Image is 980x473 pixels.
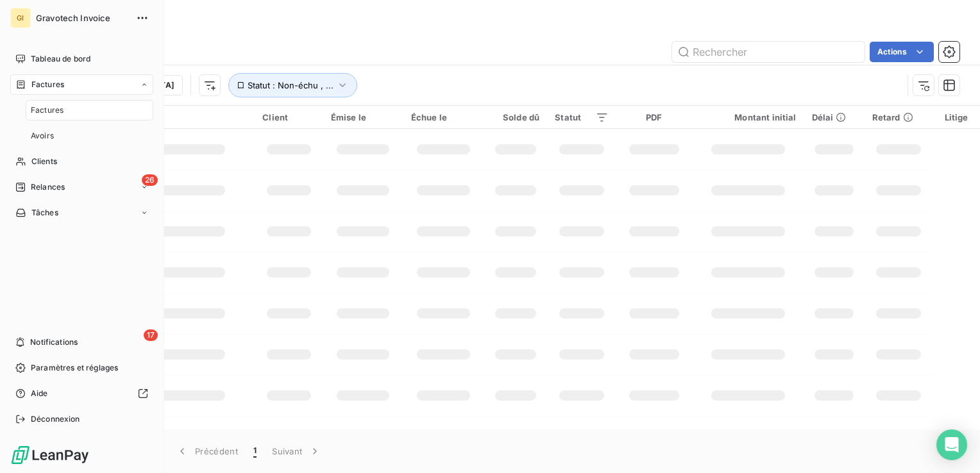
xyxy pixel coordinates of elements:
[31,130,54,142] span: Avoirs
[246,438,264,465] button: 1
[31,413,80,425] span: Déconnexion
[36,13,128,23] span: Gravotech Invoice
[872,112,925,122] div: Retard
[624,112,684,122] div: PDF
[10,383,153,404] a: Aide
[228,73,357,97] button: Statut : Non-échu , ...
[31,388,48,399] span: Aide
[492,112,539,122] div: Solde dû
[31,362,118,374] span: Paramètres et réglages
[168,438,246,465] button: Précédent
[31,79,64,90] span: Factures
[812,112,857,122] div: Délai
[940,112,972,122] div: Litige
[870,42,934,62] button: Actions
[331,112,396,122] div: Émise le
[31,104,63,116] span: Factures
[936,429,967,460] div: Open Intercom Messenger
[30,336,78,348] span: Notifications
[248,80,334,90] span: Statut : Non-échu , ...
[262,112,315,122] div: Client
[672,42,865,62] input: Rechercher
[31,156,57,167] span: Clients
[700,112,797,122] div: Montant initial
[264,438,329,465] button: Suivant
[31,53,90,65] span: Tableau de bord
[142,174,158,186] span: 26
[144,329,158,341] span: 17
[31,181,65,193] span: Relances
[31,207,58,219] span: Tâches
[555,112,609,122] div: Statut
[253,445,257,458] span: 1
[411,112,477,122] div: Échue le
[10,445,90,465] img: Logo LeanPay
[10,8,31,28] div: GI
